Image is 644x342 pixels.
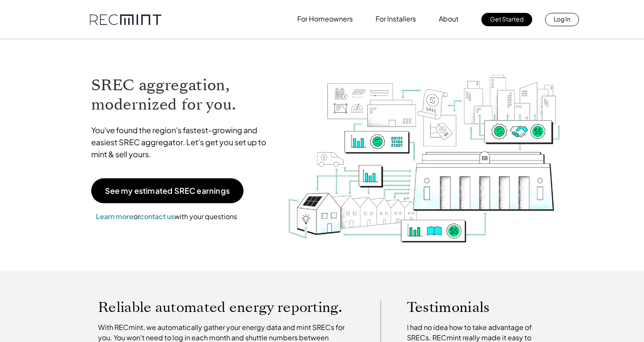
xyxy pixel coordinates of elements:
[490,13,524,25] p: Get Started
[376,13,416,25] p: For Installers
[439,13,459,25] p: About
[96,212,133,221] a: Learn more
[105,187,230,195] p: See my estimated SREC earnings
[287,52,561,245] img: RECmint value cycle
[91,76,274,114] h1: SREC aggregation, modernized for you.
[554,13,570,25] p: Log In
[407,301,535,314] p: Testimonials
[91,124,274,160] p: You've found the region's fastest-growing and easiest SREC aggregator. Let's get you set up to mi...
[545,13,579,26] a: Log In
[297,13,353,25] p: For Homeowners
[140,212,174,221] a: contact us
[98,301,354,314] p: Reliable automated energy reporting.
[91,211,242,222] p: or with your questions
[481,13,532,26] a: Get Started
[91,178,243,203] a: See my estimated SREC earnings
